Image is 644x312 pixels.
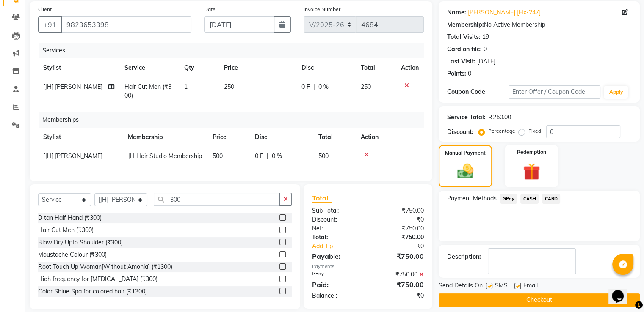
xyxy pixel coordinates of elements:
div: Moustache Colour (₹300) [38,250,107,259]
iframe: chat widget [608,278,636,304]
span: JH Hair Studio Membership [128,152,202,160]
span: Total [312,194,332,203]
div: Total Visits: [447,33,481,41]
th: Disc [250,128,313,147]
button: +91 [38,16,62,33]
span: 500 [318,152,329,160]
div: ₹250.00 [489,113,511,122]
span: 0 F [255,152,263,161]
span: 1 [184,83,188,90]
span: Hair Cut Men (₹300) [124,83,171,99]
div: Blow Dry Upto Shoulder (₹300) [38,238,123,247]
th: Stylist [38,58,119,77]
th: Action [356,128,424,147]
div: Net: [306,224,368,233]
div: ₹750.00 [368,251,430,261]
span: [JH] [PERSON_NAME] [43,83,102,90]
button: Apply [604,86,628,99]
a: [PERSON_NAME] [Hx-247] [468,8,541,17]
label: Redemption [517,148,546,156]
th: Membership [123,128,207,147]
div: Balance : [306,291,368,300]
div: Discount: [306,215,368,224]
div: Discount: [447,128,473,137]
span: 250 [224,83,234,90]
div: No Active Membership [447,20,631,29]
span: 0 % [272,152,282,161]
label: Manual Payment [445,149,486,157]
th: Stylist [38,128,123,147]
div: ₹750.00 [368,206,430,215]
th: Qty [179,58,219,77]
span: [JH] [PERSON_NAME] [43,152,102,160]
th: Total [313,128,356,147]
span: GPay [500,194,517,204]
div: Coupon Code [447,88,509,96]
div: Hair Cut Men (₹300) [38,226,94,235]
label: Invoice Number [304,5,340,13]
span: Email [523,281,538,292]
span: CARD [542,194,560,204]
div: GPay [306,270,368,279]
img: _gift.svg [518,161,545,182]
div: Name: [447,8,466,17]
span: 500 [213,152,223,160]
span: | [267,152,268,161]
th: Service [119,58,179,77]
th: Action [396,58,424,77]
div: Description: [447,252,481,261]
div: Membership: [447,20,484,29]
span: 0 F [301,82,310,91]
div: ₹750.00 [368,270,430,279]
div: Services [39,43,430,58]
button: Checkout [439,293,640,307]
div: Root Touch Up Woman[Without Amonia] (₹1300) [38,263,172,271]
label: Fixed [528,127,541,135]
th: Price [219,58,296,77]
th: Price [207,128,250,147]
div: ₹0 [378,242,430,251]
div: High frequency for [MEDICAL_DATA] (₹300) [38,275,158,284]
div: Points: [447,69,466,78]
a: Add Tip [306,242,378,251]
div: Sub Total: [306,206,368,215]
label: Client [38,5,52,13]
div: Memberships [39,112,430,128]
label: Date [204,5,216,13]
div: 0 [468,69,471,78]
div: Color Shine Spa for colored hair (₹1300) [38,287,147,296]
span: SMS [495,281,508,292]
div: Payments [312,263,424,270]
th: Disc [296,58,356,77]
label: Percentage [488,127,515,135]
div: 19 [482,33,489,41]
span: CASH [520,194,539,204]
img: _cash.svg [452,162,478,181]
div: Payable: [306,251,368,261]
div: [DATE] [477,57,495,66]
span: Payment Methods [447,194,497,203]
div: Paid: [306,279,368,290]
div: Last Visit: [447,57,475,66]
div: ₹750.00 [368,279,430,290]
div: Service Total: [447,113,486,122]
div: Total: [306,233,368,242]
div: ₹750.00 [368,224,430,233]
input: Enter Offer / Coupon Code [509,85,601,99]
span: 0 % [318,82,329,91]
input: Search by Name/Mobile/Email/Code [61,16,191,33]
input: Search or Scan [154,193,280,206]
div: ₹750.00 [368,233,430,242]
div: ₹0 [368,291,430,300]
span: Send Details On [439,281,483,292]
span: | [313,82,315,91]
div: Card on file: [447,45,482,54]
span: 250 [361,83,371,90]
div: ₹0 [368,215,430,224]
div: 0 [484,45,487,54]
div: D tan Half Hand (₹300) [38,213,102,222]
th: Total [356,58,396,77]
